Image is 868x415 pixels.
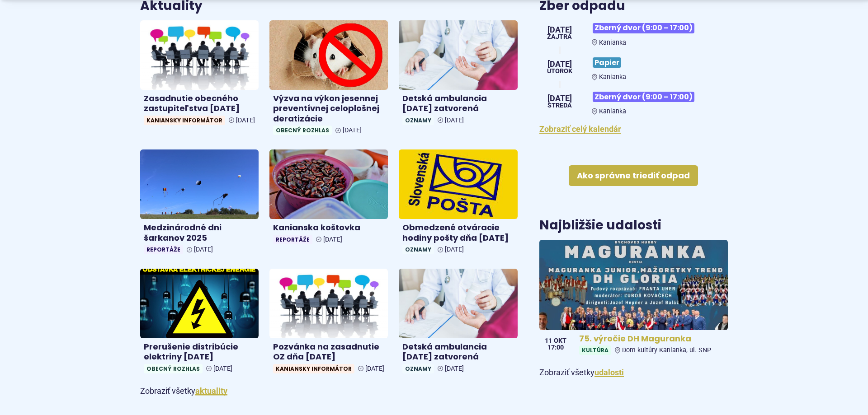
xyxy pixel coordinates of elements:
h4: 75. výročie DH Maguranka [579,334,724,344]
span: okt [554,338,566,344]
a: Kanianska koštovka Reportáže [DATE] [269,149,388,247]
span: Papier [593,57,621,68]
span: Oznamy [402,116,434,125]
h4: Prerušenie distribúcie elektriny [DATE] [144,342,255,362]
a: Detská ambulancia [DATE] zatvorená Oznamy [DATE] [399,269,517,377]
span: Kaniansky informátor [273,364,354,373]
a: Prerušenie distribúcie elektriny [DATE] Obecný rozhlas [DATE] [140,269,259,377]
a: Zobraziť celý kalendár [539,124,621,134]
span: Zberný dvor (9:00 – 17:00) [593,92,694,102]
a: Pozvánka na zasadnutie OZ dňa [DATE] Kaniansky informátor [DATE] [269,269,388,377]
h4: Obmedzené otváracie hodiny pošty dňa [DATE] [402,223,514,243]
span: 11 [545,338,552,344]
h4: Detská ambulancia [DATE] zatvorená [402,342,514,362]
h3: Najbližšie udalosti [539,219,661,233]
h4: Zasadnutie obecného zastupiteľstva [DATE] [144,93,255,114]
h4: Pozvánka na zasadnutie OZ dňa [DATE] [273,342,384,362]
a: Zberný dvor (9:00 – 17:00) Kanianka [DATE] Zajtra [539,19,728,47]
span: Reportáže [144,245,183,254]
span: Kanianka [599,107,626,115]
a: Výzva na výkon jesennej preventívnej celoplošnej deratizácie Obecný rozhlas [DATE] [269,20,388,139]
span: [DATE] [445,365,464,373]
span: [DATE] [194,246,213,253]
span: Oznamy [402,364,434,373]
a: Zobraziť všetky udalosti [594,368,624,377]
span: [DATE] [365,365,384,373]
a: Obmedzené otváracie hodiny pošty dňa [DATE] Oznamy [DATE] [399,149,517,258]
a: Ako správne triediť odpad [569,165,698,186]
span: Kultúra [579,345,611,355]
span: 17:00 [545,345,566,351]
p: Zobraziť všetky [140,384,518,398]
span: [DATE] [445,246,464,253]
span: streda [547,103,572,109]
span: Reportáže [273,235,312,244]
a: Medzinárodné dni šarkanov 2025 Reportáže [DATE] [140,149,259,258]
span: Obecný rozhlas [273,126,332,135]
h4: Výzva na výkon jesennej preventívnej celoplošnej deratizácie [273,93,384,124]
span: utorok [547,68,572,75]
span: [DATE] [236,117,255,124]
h4: Medzinárodné dni šarkanov 2025 [144,223,255,243]
a: Papier Kanianka [DATE] utorok [539,54,728,81]
span: Obecný rozhlas [144,364,203,373]
a: Detská ambulancia [DATE] zatvorená Oznamy [DATE] [399,20,517,129]
span: [DATE] [547,26,572,34]
h4: Kanianska koštovka [273,223,384,233]
span: Oznamy [402,245,434,254]
h4: Detská ambulancia [DATE] zatvorená [402,93,514,114]
span: [DATE] [445,117,464,124]
a: 75. výročie DH Maguranka KultúraDom kultúry Kanianka, ul. SNP 11 okt 17:00 [539,240,728,359]
a: Zasadnutie obecného zastupiteľstva [DATE] Kaniansky informátor [DATE] [140,20,259,129]
span: Zberný dvor (9:00 – 17:00) [593,23,694,33]
span: [DATE] [547,60,572,68]
span: Kanianka [599,39,626,47]
span: Dom kultúry Kanianka, ul. SNP [622,346,711,354]
span: Kanianka [599,73,626,81]
span: [DATE] [343,126,362,134]
a: Zobraziť všetky aktuality [195,386,227,396]
p: Zobraziť všetky [539,366,728,380]
span: [DATE] [547,94,572,103]
a: Zberný dvor (9:00 – 17:00) Kanianka [DATE] streda [539,88,728,115]
span: [DATE] [213,365,232,373]
span: [DATE] [323,236,342,243]
span: Kaniansky informátor [144,116,225,125]
span: Zajtra [547,34,572,40]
